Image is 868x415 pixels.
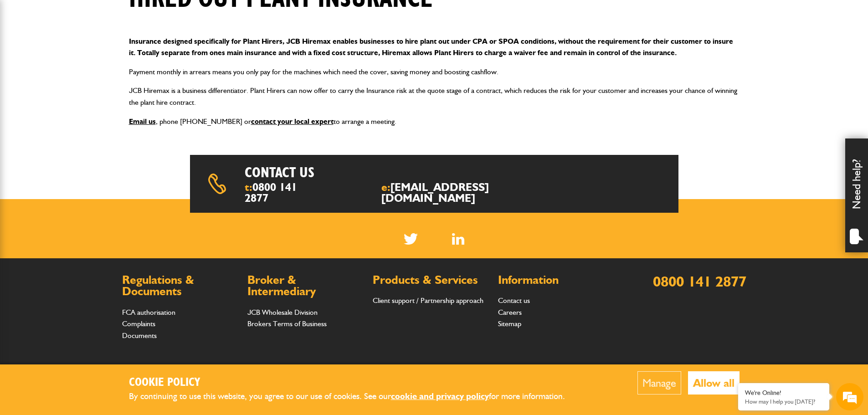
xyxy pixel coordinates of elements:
[653,272,746,290] a: 0800 141 2877
[122,331,157,340] a: Documents
[247,319,327,328] a: Brokers Terms of Business
[404,233,418,245] img: Twitter
[381,182,534,204] span: e:
[688,371,740,395] button: Allow all
[129,85,740,108] p: JCB Hiremax is a business differentiator. Plant Hirers can now offer to carry the Insurance risk ...
[129,389,580,404] p: By continuing to use this website, you agree to our use of cookies. See our for more information.
[122,274,238,297] h2: Regulations & Documents
[498,296,530,305] a: Contact us
[129,36,740,59] p: Insurance designed specifically for Plant Hirers, JCB Hiremax enables businesses to hire plant ou...
[745,389,822,397] div: We're Online!
[251,117,334,126] a: contact your local expert
[245,164,458,181] h2: Contact us
[745,398,822,405] p: How may I help you today?
[129,116,740,128] p: , phone [PHONE_NUMBER] or to arrange a meeting.
[452,233,464,245] img: Linked In
[498,319,521,328] a: Sitemap
[381,180,489,205] a: [EMAIL_ADDRESS][DOMAIN_NAME]
[247,274,364,297] h2: Broker & Intermediary
[373,296,483,305] a: Client support / Partnership approach
[845,138,868,252] div: Need help?
[247,308,318,317] a: JCB Wholesale Division
[452,233,464,245] a: LinkedIn
[245,182,305,204] span: t:
[498,274,614,286] h2: Information
[129,117,156,126] a: Email us
[122,319,155,328] a: Complaints
[498,308,522,317] a: Careers
[637,371,681,395] button: Manage
[391,391,489,401] a: cookie and privacy policy
[373,274,489,286] h2: Products & Services
[129,376,580,390] h2: Cookie Policy
[245,180,297,205] a: 0800 141 2877
[122,308,175,317] a: FCA authorisation
[129,66,740,78] p: Payment monthly in arrears means you only pay for the machines which need the cover, saving money...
